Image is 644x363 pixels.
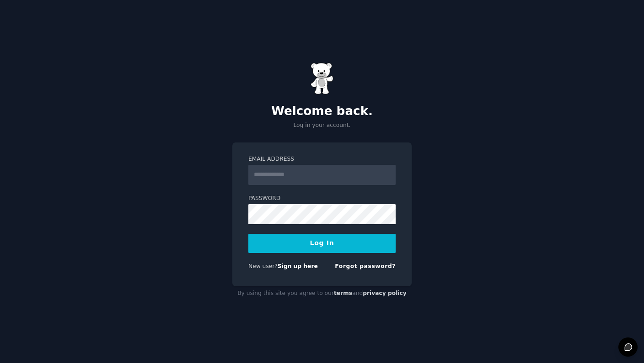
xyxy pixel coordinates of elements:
[311,63,333,95] img: Gummy Bear
[232,121,412,130] p: Log in your account.
[334,290,352,296] a: terms
[248,195,396,203] label: Password
[248,263,278,269] span: New user?
[248,155,396,163] label: Email Address
[248,234,396,253] button: Log In
[232,286,412,301] div: By using this site you agree to our and
[278,263,318,269] a: Sign up here
[232,104,412,119] h2: Welcome back.
[335,263,396,269] a: Forgot password?
[363,290,407,296] a: privacy policy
